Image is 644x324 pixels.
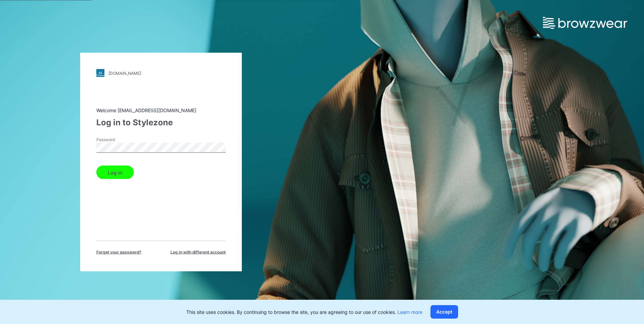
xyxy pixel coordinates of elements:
div: Welcome [EMAIL_ADDRESS][DOMAIN_NAME] [96,107,226,114]
a: [DOMAIN_NAME] [96,69,226,77]
span: Log in with different account [170,249,226,255]
button: Accept [430,305,458,319]
div: Log in to Stylezone [96,117,226,129]
p: This site uses cookies. By continuing to browse the site, you are agreeing to our use of cookies. [186,309,422,316]
img: stylezone-logo.562084cfcfab977791bfbf7441f1a819.svg [96,69,104,77]
div: [DOMAIN_NAME] [108,70,141,75]
button: Log in [96,166,134,179]
a: Learn more [397,309,422,315]
img: browzwear-logo.e42bd6dac1945053ebaf764b6aa21510.svg [543,17,627,29]
span: Forget your password? [96,249,141,255]
label: Password [96,137,143,143]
